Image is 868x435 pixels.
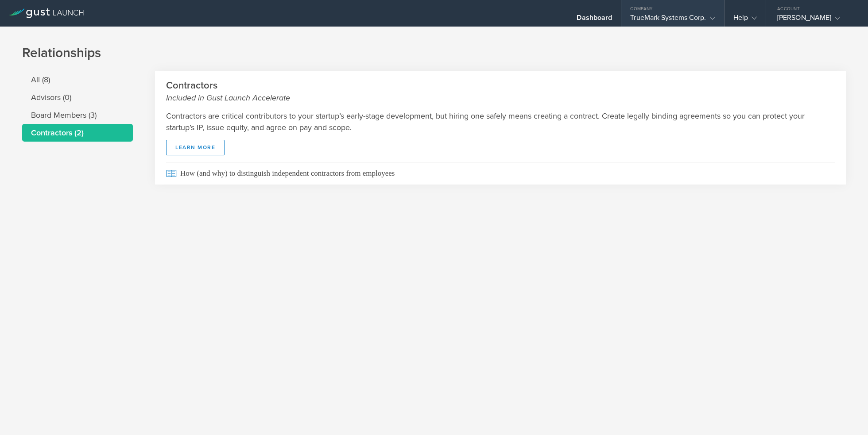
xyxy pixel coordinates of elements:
[166,92,835,104] small: Included in Gust Launch Accelerate
[166,140,225,155] a: Learn More
[733,13,757,27] div: Help
[22,106,133,124] li: Board Members (3)
[22,89,133,106] li: Advisors (0)
[166,110,835,133] p: Contractors are critical contributors to your startup’s early-stage development, but hiring one s...
[777,13,852,27] div: [PERSON_NAME]
[824,393,868,435] iframe: Chat Widget
[22,124,133,142] li: Contractors (2)
[22,44,846,62] h1: Relationships
[166,79,835,104] h2: Contractors
[22,71,133,89] li: All (8)
[577,13,612,27] div: Dashboard
[155,162,846,185] a: How (and why) to distinguish independent contractors from employees
[166,162,835,185] span: How (and why) to distinguish independent contractors from employees
[630,13,715,27] div: TrueMark Systems Corp.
